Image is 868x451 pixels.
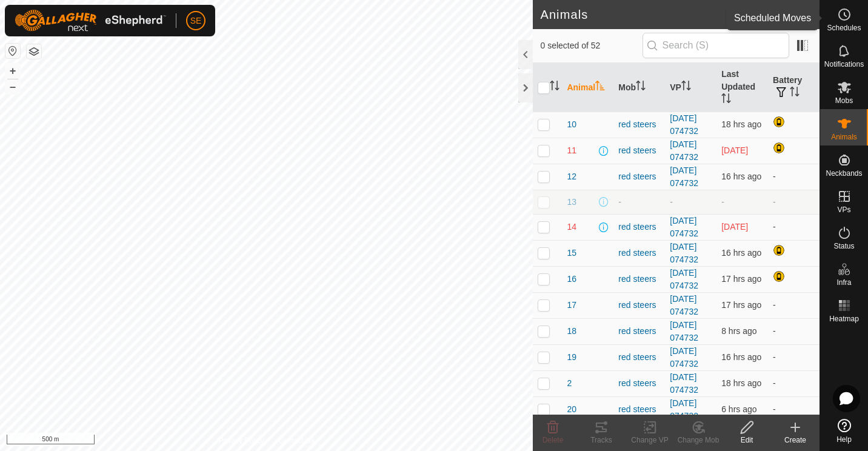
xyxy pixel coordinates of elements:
th: Battery [768,63,820,112]
a: [DATE] 074732 [670,216,698,238]
span: 20 Aug 2025, 2:35 am [721,326,756,336]
span: 20 [567,403,576,416]
span: Infra [836,279,851,286]
th: VP [665,63,716,112]
div: red steers [618,403,660,416]
span: SE [190,15,202,27]
span: 20 Aug 2025, 5:05 am [721,404,756,414]
app-display-virtual-paddock-transition: - [670,197,673,207]
p-sorticon: Activate to sort [721,95,731,105]
span: Mobs [835,97,853,104]
a: [DATE] 074732 [670,242,698,264]
span: 19 Aug 2025, 5:35 pm [721,274,761,284]
p-sorticon: Activate to sort [550,82,559,92]
th: Mob [613,63,665,112]
p-sorticon: Activate to sort [790,89,800,98]
div: red steers [618,377,660,390]
div: red steers [618,144,660,157]
span: 0 selected of 52 [540,39,642,52]
span: 19 Aug 2025, 7:05 pm [721,248,761,258]
td: - [768,318,820,344]
span: 19 [567,351,576,364]
span: Help [836,436,852,443]
p-sorticon: Activate to sort [636,82,646,92]
span: - [721,197,724,207]
span: 10 [567,118,576,131]
div: red steers [618,221,660,233]
p-sorticon: Activate to sort [681,82,691,92]
a: Privacy Policy [219,435,264,446]
img: Gallagher Logo [15,10,166,32]
div: Change Mob [674,435,723,446]
span: 14 [567,221,576,233]
div: red steers [618,325,660,338]
span: 16 [567,273,576,286]
div: Tracks [577,435,626,446]
span: 2 [567,377,572,390]
a: [DATE] 074732 [670,346,698,369]
a: [DATE] 074732 [670,320,698,342]
span: Heatmap [829,315,859,322]
span: Status [833,242,854,250]
a: [DATE] 074732 [670,165,698,188]
div: - [618,196,660,209]
div: Change VP [626,435,674,446]
div: red steers [618,170,660,183]
a: Contact Us [278,435,314,446]
span: 19 Aug 2025, 4:35 pm [721,378,761,388]
td: - [768,396,820,423]
button: + [5,64,20,78]
span: 19 Aug 2025, 10:35 am [721,222,748,232]
td: - [768,190,820,214]
a: [DATE] 074732 [670,294,698,316]
h2: Animals [540,7,793,22]
a: [DATE] 074732 [670,268,698,290]
p-sorticon: Activate to sort [595,82,605,92]
span: Schedules [827,24,861,32]
span: 12 [567,170,576,183]
button: Map Layers [27,44,41,59]
button: Reset Map [5,44,20,58]
th: Animal [562,63,613,112]
div: red steers [618,273,660,286]
span: Notifications [824,61,864,68]
div: Create [771,435,820,446]
a: [DATE] 074732 [670,372,698,395]
td: - [768,370,820,396]
input: Search (S) [643,33,789,58]
a: [DATE] 074732 [670,398,698,421]
span: 11 [567,144,576,157]
span: 13 [567,196,576,209]
span: 15 [567,247,576,259]
div: red steers [618,247,660,259]
span: 19 Aug 2025, 5:05 pm [721,119,761,129]
span: 19 Aug 2025, 5:35 pm [721,300,761,310]
td: - [768,292,820,318]
span: 17 [567,299,576,312]
span: Animals [831,133,857,141]
div: red steers [618,299,660,312]
td: - [768,214,820,240]
td: - [768,164,820,190]
div: red steers [618,118,660,131]
span: VPs [837,206,850,213]
span: 52 [794,5,807,24]
div: red steers [618,351,660,364]
button: – [5,79,20,94]
div: Edit [723,435,771,446]
a: Help [820,414,868,448]
th: Last Updated [716,63,768,112]
span: Delete [542,436,564,444]
span: 19 Aug 2025, 6:35 pm [721,352,761,362]
a: [DATE] 074732 [670,139,698,162]
span: 18 [567,325,576,338]
td: - [768,344,820,370]
span: 19 Aug 2025, 12:05 am [721,145,748,155]
span: Neckbands [826,170,862,177]
a: [DATE] 074732 [670,113,698,136]
span: 19 Aug 2025, 6:35 pm [721,172,761,181]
